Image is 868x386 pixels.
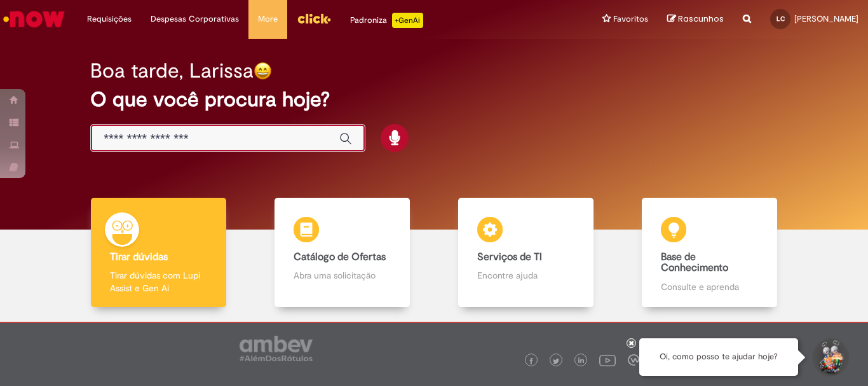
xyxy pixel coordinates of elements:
[250,198,434,308] a: Catálogo de Ofertas Abra uma solicitação
[294,269,390,282] p: Abra uma solicitação
[667,13,724,25] a: Rascunhos
[794,13,858,24] span: [PERSON_NAME]
[297,9,331,28] img: click_logo_yellow_360x200.png
[477,269,574,282] p: Encontre ajuda
[90,88,778,111] h2: O que você procura hoje?
[477,251,542,263] b: Serviços de TI
[811,338,849,376] button: Iniciar Conversa de Suporte
[392,13,423,28] p: +GenAi
[578,357,585,365] img: logo_footer_linkedin.png
[350,13,423,28] div: Padroniza
[90,60,254,82] h2: Boa tarde, Larissa
[678,13,724,25] span: Rascunhos
[661,251,728,275] b: Base de Conhecimento
[87,13,132,25] span: Requisições
[613,13,648,25] span: Favoritos
[618,198,801,308] a: Base de Conhecimento Consulte e aprenda
[151,13,239,25] span: Despesas Corporativas
[110,269,207,294] p: Tirar dúvidas com Lupi Assist e Gen Ai
[67,198,250,308] a: Tirar dúvidas Tirar dúvidas com Lupi Assist e Gen Ai
[294,251,386,263] b: Catálogo de Ofertas
[661,280,757,293] p: Consulte e aprenda
[528,358,534,364] img: logo_footer_facebook.png
[240,336,313,361] img: logo_footer_ambev_rotulo_gray.png
[599,352,616,368] img: logo_footer_youtube.png
[110,251,168,263] b: Tirar dúvidas
[1,6,67,32] img: ServiceNow
[258,13,278,25] span: More
[628,354,639,366] img: logo_footer_workplace.png
[254,62,272,80] img: happy-face.png
[434,198,618,308] a: Serviços de TI Encontre ajuda
[639,338,798,376] div: Oi, como posso te ajudar hoje?
[776,15,785,23] span: LC
[553,358,559,364] img: logo_footer_twitter.png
